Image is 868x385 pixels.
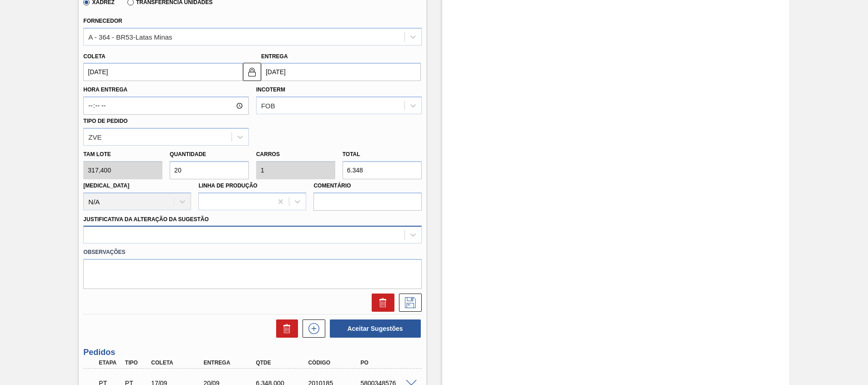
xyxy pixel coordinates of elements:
[298,319,325,338] div: Nova sugestão
[330,319,421,338] button: Aceitar Sugestões
[247,66,257,77] img: locked
[325,319,422,339] div: Aceitar Sugestões
[272,319,298,338] div: Excluir Sugestões
[83,182,129,189] label: [MEDICAL_DATA]
[256,86,285,93] label: Incoterm
[343,151,360,157] label: Total
[170,151,206,157] label: Quantidade
[88,33,172,41] div: A - 364 - BR53-Latas Minas
[83,348,421,357] h3: Pedidos
[256,151,280,157] label: Carros
[358,360,417,366] div: PO
[261,53,288,60] label: Entrega
[313,179,421,192] label: Comentário
[367,294,394,312] div: Excluir Sugestão
[83,63,243,81] input: dd/mm/yyyy
[243,63,261,81] button: locked
[96,360,124,366] div: Etapa
[149,360,207,366] div: Coleta
[83,118,127,124] label: Tipo de pedido
[83,83,249,96] label: Hora Entrega
[261,63,421,81] input: dd/mm/yyyy
[261,102,275,110] div: FOB
[83,246,421,259] label: Observações
[83,53,105,60] label: Coleta
[88,133,101,141] div: ZVE
[201,360,260,366] div: Entrega
[83,148,162,161] label: Tam lote
[253,360,312,366] div: Qtde
[198,182,257,189] label: Linha de Produção
[83,216,209,223] label: Justificativa da Alteração da Sugestão
[394,294,422,312] div: Salvar Sugestão
[83,18,122,24] label: Fornecedor
[306,360,364,366] div: Código
[123,360,150,366] div: Tipo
